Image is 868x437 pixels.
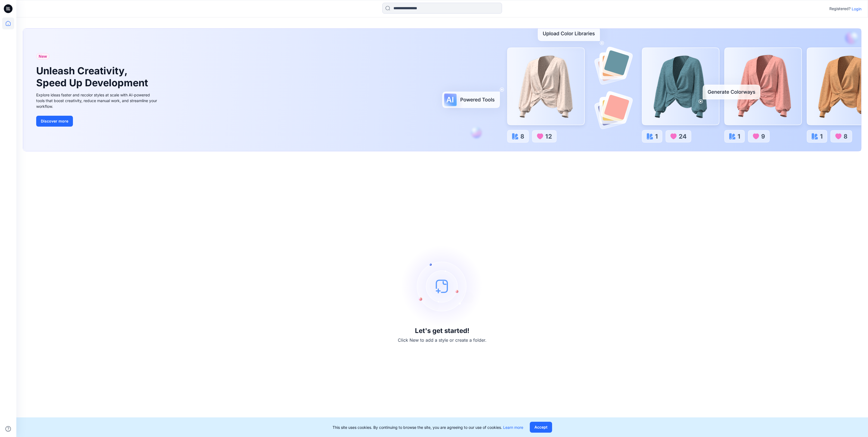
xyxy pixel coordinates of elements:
[401,245,483,327] img: empty-state-image.svg
[36,65,150,88] h1: Unleash Creativity, Speed Up Development
[36,92,159,109] div: Explore ideas faster and recolor styles at scale with AI-powered tools that boost creativity, red...
[415,327,469,335] h3: Let's get started!
[39,53,47,60] span: New
[503,425,523,430] a: Learn more
[530,422,552,433] button: Accept
[829,5,851,12] p: Registered?
[36,116,159,127] a: Discover more
[852,6,861,12] p: Login
[333,424,523,430] p: This site uses cookies. By continuing to browse the site, you are agreeing to our use of cookies.
[36,116,73,127] button: Discover more
[398,337,487,343] p: Click New to add a style or create a folder.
